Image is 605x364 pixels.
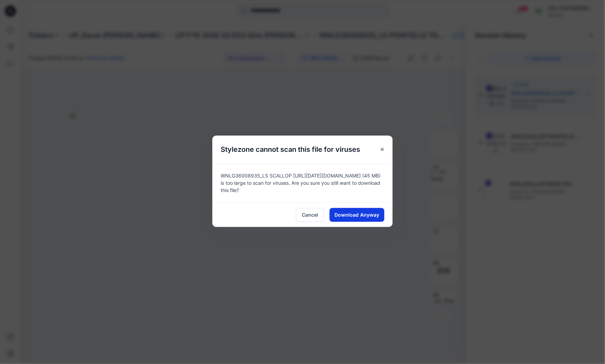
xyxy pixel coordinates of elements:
span: Cancel [302,211,318,218]
span: Download Anyway [335,211,380,218]
button: Close [376,143,389,156]
button: Cancel [296,208,324,222]
button: Download Anyway [330,208,384,222]
h5: Stylezone cannot scan this file for viruses [212,136,368,163]
div: WNLG36008935_LS SCALLOP [URL][DATE][DOMAIN_NAME] (45 MB) is too large to scan for viruses. Are yo... [212,163,393,202]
